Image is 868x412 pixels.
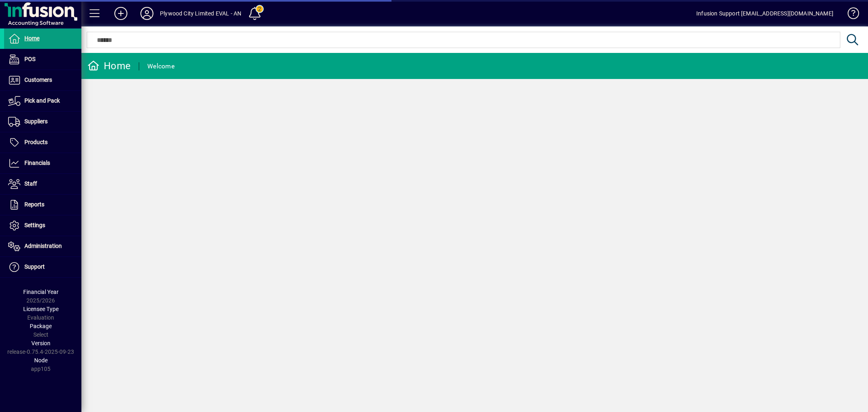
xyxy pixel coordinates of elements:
[4,195,81,215] a: Reports
[24,97,60,104] span: Pick and Pack
[24,77,52,83] span: Customers
[23,306,59,312] span: Licensee Type
[4,132,81,153] a: Products
[4,70,81,90] a: Customers
[4,91,81,111] a: Pick and Pack
[31,340,50,346] span: Version
[24,180,37,187] span: Staff
[134,6,160,21] button: Profile
[24,201,44,208] span: Reports
[4,257,81,277] a: Support
[160,7,241,20] div: Plywood City Limited EVAL - AN
[24,56,35,62] span: POS
[4,112,81,132] a: Suppliers
[34,357,48,364] span: Node
[24,35,39,42] span: Home
[24,263,45,270] span: Support
[4,153,81,173] a: Financials
[4,215,81,236] a: Settings
[147,60,175,73] div: Welcome
[30,323,52,329] span: Package
[842,2,858,28] a: Knowledge Base
[108,6,134,21] button: Add
[87,59,131,72] div: Home
[696,7,833,20] div: Infusion Support [EMAIL_ADDRESS][DOMAIN_NAME]
[4,49,81,70] a: POS
[24,160,50,166] span: Financials
[23,289,59,295] span: Financial Year
[24,118,48,125] span: Suppliers
[24,243,62,249] span: Administration
[4,236,81,256] a: Administration
[24,222,45,228] span: Settings
[4,174,81,194] a: Staff
[24,139,48,145] span: Products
